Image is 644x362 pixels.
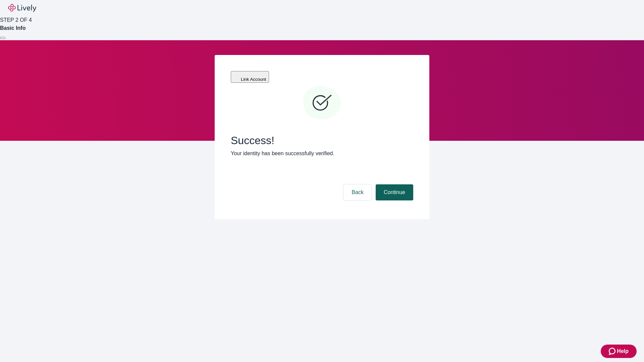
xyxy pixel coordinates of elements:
span: Help [617,347,629,355]
img: Lively [8,4,36,12]
span: Success! [231,134,413,147]
button: Continue [376,184,413,200]
p: Your identity has been successfully verified. [231,149,413,158]
button: Zendesk support iconHelp [601,345,637,358]
button: Back [343,184,372,200]
svg: Checkmark icon [302,83,342,123]
svg: Zendesk support icon [609,347,617,355]
button: Link Account [231,71,269,83]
